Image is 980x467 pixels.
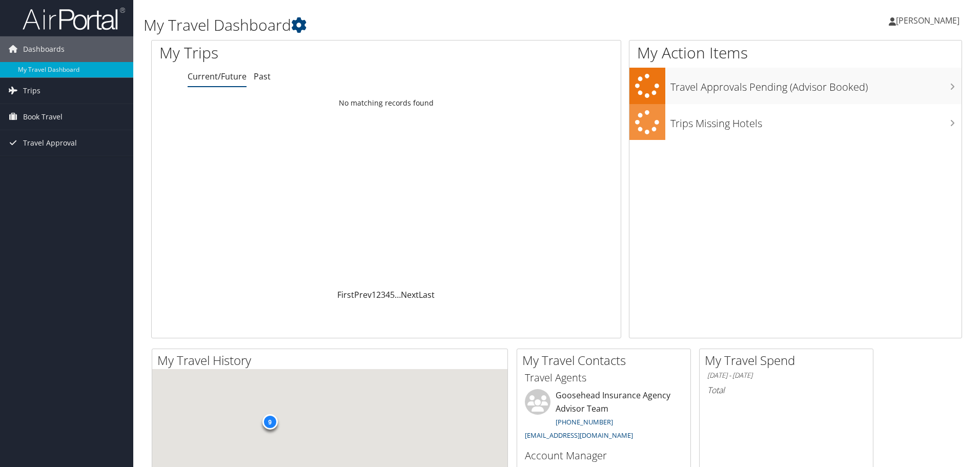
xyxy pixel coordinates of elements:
[157,352,507,369] h2: My Travel History
[385,289,390,300] a: 4
[395,289,401,300] span: …
[23,36,65,62] span: Dashboards
[629,104,962,140] a: Trips Missing Hotels
[376,289,381,300] a: 2
[670,111,962,131] h3: Trips Missing Hotels
[707,384,865,396] h6: Total
[144,14,695,36] h1: My Travel Dashboard
[896,15,959,26] span: [PERSON_NAME]
[354,289,372,300] a: Prev
[23,7,125,31] img: airportal-logo.png
[629,42,962,64] h1: My Action Items
[707,371,865,380] h6: [DATE] - [DATE]
[889,5,970,36] a: [PERSON_NAME]
[372,289,376,300] a: 1
[525,431,633,440] a: [EMAIL_ADDRESS][DOMAIN_NAME]
[390,289,395,300] a: 5
[152,94,621,112] td: No matching records found
[525,371,683,385] h3: Travel Agents
[556,417,613,427] a: [PHONE_NUMBER]
[401,289,419,300] a: Next
[23,130,77,156] span: Travel Approval
[520,389,688,444] li: Goosehead Insurance Agency Advisor Team
[23,78,40,104] span: Trips
[23,104,63,130] span: Book Travel
[159,42,418,64] h1: My Trips
[525,449,683,463] h3: Account Manager
[337,289,354,300] a: First
[262,414,277,429] div: 9
[419,289,435,300] a: Last
[381,289,385,300] a: 3
[254,71,271,82] a: Past
[670,75,962,94] h3: Travel Approvals Pending (Advisor Booked)
[705,352,873,369] h2: My Travel Spend
[188,71,247,82] a: Current/Future
[522,352,690,369] h2: My Travel Contacts
[629,68,962,104] a: Travel Approvals Pending (Advisor Booked)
